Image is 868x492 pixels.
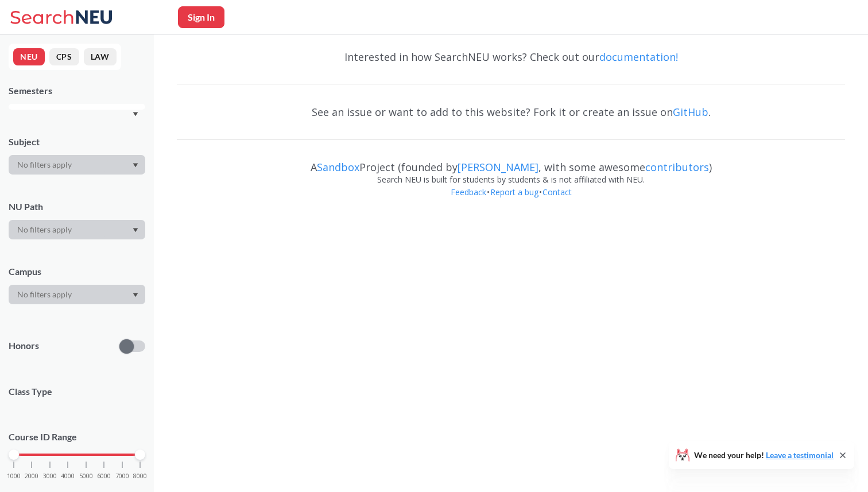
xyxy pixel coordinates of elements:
[9,135,145,148] div: Subject
[9,431,145,444] p: Course ID Range
[97,473,111,479] span: 6000
[79,473,93,479] span: 5000
[9,285,145,304] div: Dropdown arrow
[673,105,708,119] a: GitHub
[9,200,145,213] div: NU Path
[9,265,145,278] div: Campus
[317,160,359,174] a: Sandbox
[133,293,138,297] svg: Dropdown arrow
[177,186,845,216] div: • •
[177,95,845,129] div: See an issue or want to add to this website? Fork it or create an issue on .
[9,155,145,175] div: Dropdown arrow
[13,48,45,65] button: NEU
[133,228,138,233] svg: Dropdown arrow
[450,187,487,197] a: Feedback
[133,473,147,479] span: 8000
[25,473,38,479] span: 2000
[61,473,75,479] span: 4000
[599,50,678,64] a: documentation!
[49,48,79,65] button: CPS
[43,473,57,479] span: 3000
[115,473,129,479] span: 7000
[9,220,145,239] div: Dropdown arrow
[7,473,21,479] span: 1000
[9,385,145,398] span: Class Type
[490,187,539,197] a: Report a bug
[9,339,39,352] p: Honors
[694,451,834,459] span: We need your help!
[177,150,845,173] div: A Project (founded by , with some awesome )
[766,450,834,460] a: Leave a testimonial
[178,6,224,28] button: Sign In
[133,163,138,168] svg: Dropdown arrow
[458,160,538,174] a: [PERSON_NAME]
[133,112,138,117] svg: Dropdown arrow
[177,40,845,73] div: Interested in how SearchNEU works? Check out our
[645,160,709,174] a: contributors
[177,173,845,186] div: Search NEU is built for students by students & is not affiliated with NEU.
[9,84,145,97] div: Semesters
[84,48,117,65] button: LAW
[542,187,572,197] a: Contact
